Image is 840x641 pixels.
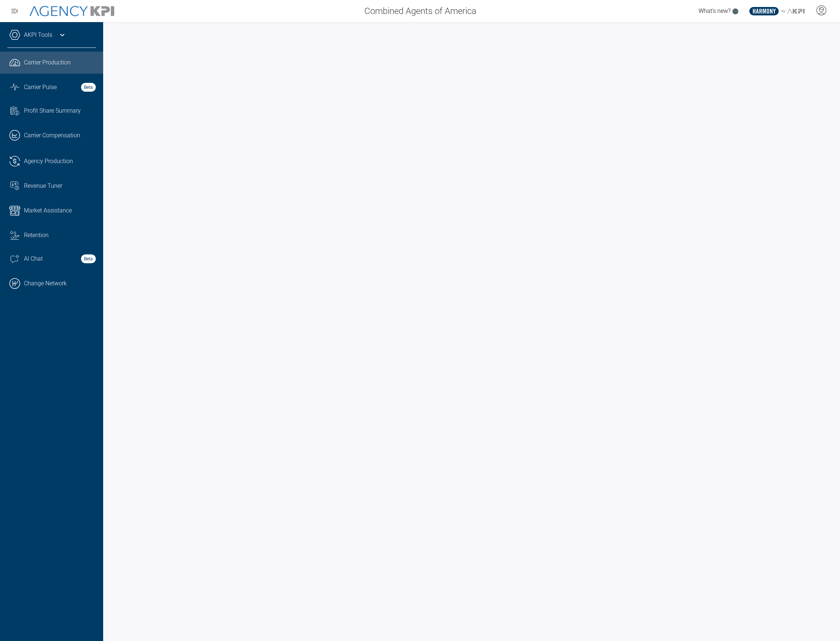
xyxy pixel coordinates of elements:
strong: Beta [81,254,96,263]
a: AKPI Tools [24,31,52,39]
strong: Beta [81,83,96,92]
span: Carrier Pulse [24,83,57,92]
span: Combined Agents of America [364,4,476,18]
span: Market Assistance [24,206,72,215]
span: AI Chat [24,254,43,263]
span: What's new? [699,7,731,14]
span: Carrier Production [24,58,71,67]
div: Retention [24,231,96,240]
span: Carrier Compensation [24,131,80,140]
span: Revenue Tuner [24,182,62,190]
img: AgencyKPI [29,6,114,17]
span: Profit Share Summary [24,106,81,115]
span: Agency Production [24,157,73,166]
